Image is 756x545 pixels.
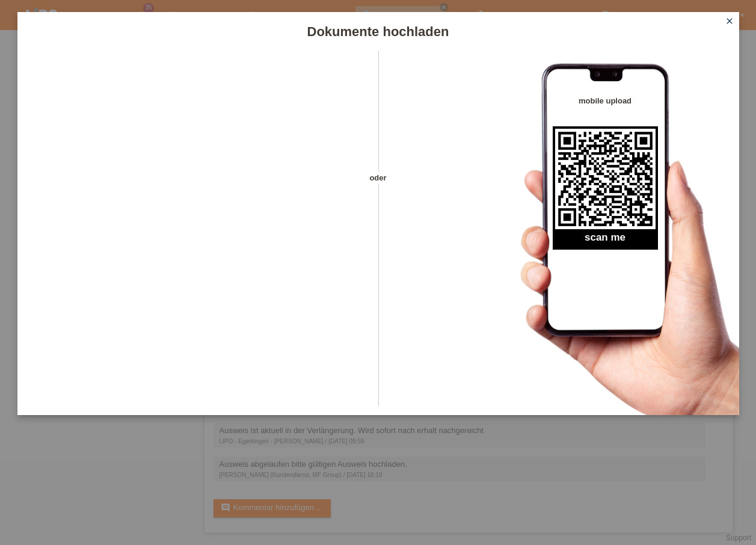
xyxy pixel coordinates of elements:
a: close [722,15,737,29]
span: oder [357,171,399,184]
i: close [725,16,734,26]
h4: mobile upload [553,96,658,105]
iframe: Upload [35,81,357,382]
h2: scan me [553,232,658,250]
h1: Dokumente hochladen [17,24,739,39]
